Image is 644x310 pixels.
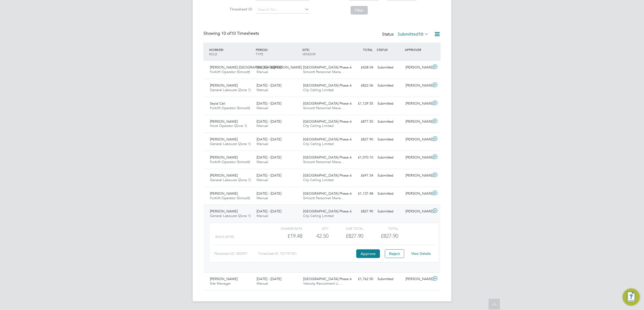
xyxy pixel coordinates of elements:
[303,160,344,164] span: Simcott Personnel Mana…
[347,117,375,126] div: £877.50
[210,123,247,128] span: Hoist Operator (Zone 1)
[257,88,268,92] span: Manual
[403,63,431,72] div: [PERSON_NAME]
[258,249,355,258] div: Timesheet ID: TS1797351
[403,99,431,108] div: [PERSON_NAME]
[210,137,238,142] span: [PERSON_NAME]
[257,191,281,196] span: [DATE] - [DATE]
[303,173,352,178] span: [GEOGRAPHIC_DATA] Phase 6
[403,153,431,162] div: [PERSON_NAME]
[375,81,403,90] div: Submitted
[303,178,334,182] span: City Calling Limited
[210,196,250,200] span: Forklift Operator (Simcott)
[303,155,352,160] span: [GEOGRAPHIC_DATA] Phase 6
[328,232,363,240] div: £827.90
[375,189,403,198] div: Submitted
[210,160,250,164] span: Forklift Operator (Simcott)
[210,88,251,92] span: General Labourer (Zone 1)
[403,189,431,198] div: [PERSON_NAME]
[418,32,423,37] span: 10
[403,207,431,216] div: [PERSON_NAME]
[257,142,268,146] span: Manual
[347,63,375,72] div: £428.04
[268,225,302,232] div: Charge rate
[302,232,328,240] div: 42.50
[257,83,281,88] span: [DATE] - [DATE]
[375,99,403,108] div: Submitted
[347,189,375,198] div: £1,137.48
[347,153,375,162] div: £1,070.10
[210,277,238,281] span: [PERSON_NAME]
[309,47,310,52] span: /
[210,70,250,74] span: Forklift Operator (Simcott)
[303,196,344,200] span: Simcott Personnel Mana…
[208,45,254,59] div: WORKER
[210,119,238,124] span: [PERSON_NAME]
[363,225,398,232] div: Total
[257,173,281,178] span: [DATE] - [DATE]
[257,178,268,182] span: Manual
[210,281,231,286] span: Site Manager
[257,155,281,160] span: [DATE] - [DATE]
[203,31,260,36] div: Showing
[257,119,281,124] span: [DATE] - [DATE]
[403,275,431,284] div: [PERSON_NAME]
[375,153,403,162] div: Submitted
[403,45,431,54] div: APPROVER
[267,47,268,52] span: /
[375,117,403,126] div: Submitted
[254,45,301,59] div: PERIOD
[210,213,251,218] span: General Labourer (Zone 1)
[257,277,281,281] span: [DATE] - [DATE]
[303,191,352,196] span: [GEOGRAPHIC_DATA] Phase 6
[303,213,334,218] span: City Calling Limited
[210,142,251,146] span: General Labourer (Zone 1)
[210,173,238,178] span: [PERSON_NAME]
[257,65,281,70] span: [DATE] - [DATE]
[210,209,238,213] span: [PERSON_NAME]
[398,32,429,37] label: Submitted
[210,65,302,70] span: [PERSON_NAME] [GEOGRAPHIC_DATA][PERSON_NAME]
[622,288,640,306] button: Engage Resource Center
[257,123,268,128] span: Manual
[375,207,403,216] div: Submitted
[403,171,431,180] div: [PERSON_NAME]
[382,31,430,38] div: Status
[411,251,431,256] a: View Details
[303,70,344,74] span: Simcott Personnel Mana…
[347,135,375,144] div: £827.90
[210,155,238,160] span: [PERSON_NAME]
[375,171,403,180] div: Submitted
[375,135,403,144] div: Submitted
[221,31,259,36] span: 10 Timesheets
[209,52,217,56] span: ROLE
[303,277,352,281] span: [GEOGRAPHIC_DATA] Phase 6
[347,207,375,216] div: £827.90
[214,249,258,258] div: Placement ID: 300397
[257,209,281,213] span: [DATE] - [DATE]
[268,232,302,240] div: £19.48
[303,281,342,286] span: Velocity Recruitment Li…
[210,101,225,106] span: Sayid Cali
[347,81,375,90] div: £822.06
[403,117,431,126] div: [PERSON_NAME]
[302,225,328,232] div: QTY
[302,52,316,56] span: VENDOR
[210,106,250,110] span: Forklift Operator (Simcott)
[301,45,348,59] div: SITE
[257,70,268,74] span: Manual
[303,88,334,92] span: City Calling Limited
[303,83,352,88] span: [GEOGRAPHIC_DATA] Phase 6
[351,6,368,15] button: Filter
[228,7,252,12] label: Timesheet ID
[257,106,268,110] span: Manual
[303,106,344,110] span: Simcott Personnel Mana…
[403,81,431,90] div: [PERSON_NAME]
[256,52,263,56] span: TYPE
[385,249,404,258] button: Reject
[303,137,352,142] span: [GEOGRAPHIC_DATA] Phase 6
[257,196,268,200] span: Manual
[347,99,375,108] div: £1,129.55
[375,275,403,284] div: Submitted
[356,249,380,258] button: Approve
